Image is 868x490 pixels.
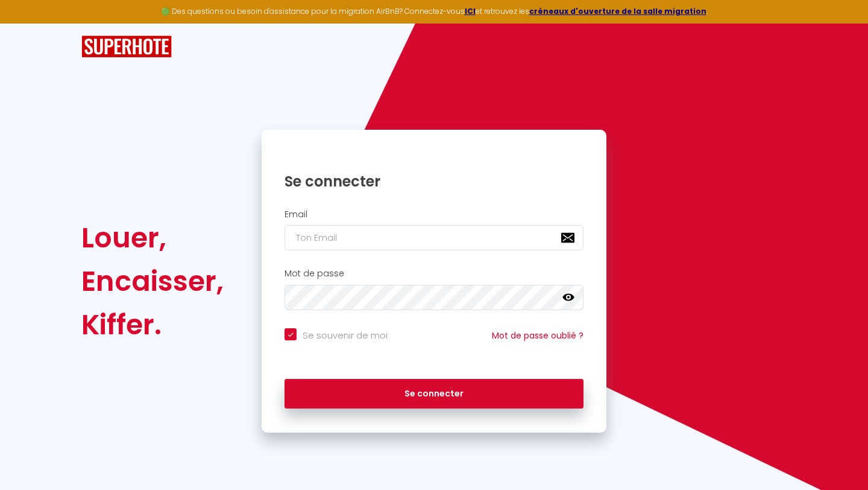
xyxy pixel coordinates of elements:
[285,172,583,191] h1: Se connecter
[465,6,476,16] a: ICI
[81,259,224,303] div: Encaisser,
[285,269,583,279] h2: Mot de passe
[285,379,583,409] button: Se connecter
[285,209,583,220] h2: Email
[81,303,224,346] div: Kiffer.
[529,6,706,16] a: créneaux d'ouverture de la salle migration
[81,216,224,259] div: Louer,
[285,225,583,250] input: Ton Email
[81,36,172,58] img: SuperHote logo
[492,329,583,342] a: Mot de passe oublié ?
